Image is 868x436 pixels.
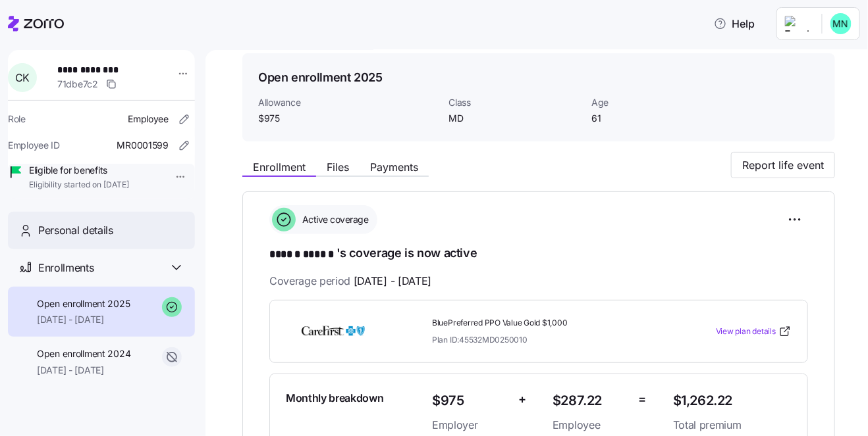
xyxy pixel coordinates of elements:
span: Eligibility started on [DATE] [29,180,129,191]
button: Report life event [731,152,835,178]
img: b0ee0d05d7ad5b312d7e0d752ccfd4ca [830,13,852,34]
img: Employer logo [785,16,811,32]
span: Employee [553,417,628,433]
span: [DATE] - [DATE] [354,273,431,289]
span: Plan ID: 45532MD0250010 [432,334,528,345]
span: Payments [370,162,418,172]
span: 71dbe7c2 [57,78,98,91]
span: Coverage period [269,273,431,289]
span: + [518,390,526,409]
span: Active coverage [298,213,369,226]
span: Open enrollment 2024 [37,347,130,360]
a: View plan details [716,325,792,338]
span: 61 [591,112,724,125]
span: Files [327,162,349,172]
span: C K [15,72,30,83]
h1: 's coverage is now active [269,245,808,263]
span: Personal details [38,222,113,239]
span: Allowance [258,96,438,109]
span: Enrollment [253,162,306,172]
button: Help [703,11,766,37]
span: $975 [258,112,438,125]
span: MD [448,112,581,125]
span: Help [714,16,755,32]
span: [DATE] - [DATE] [37,313,130,326]
span: Employee ID [8,139,60,152]
span: View plan details [716,326,776,338]
span: BluePreferred PPO Value Gold $1,000 [432,318,663,329]
span: Role [8,112,26,126]
span: Open enrollment 2025 [37,297,130,310]
span: MR0001599 [117,139,169,152]
span: Employer [432,417,508,433]
span: $975 [432,390,508,412]
span: [DATE] - [DATE] [37,364,130,377]
span: Monthly breakdown [286,390,384,406]
span: $1,262.22 [673,390,792,412]
span: Age [591,96,724,109]
span: Class [448,96,581,109]
span: Report life event [742,157,824,173]
img: CareFirst BlueCross BlueShield [286,316,381,347]
span: Eligible for benefits [29,164,129,177]
span: Total premium [673,417,792,433]
span: Employee [128,112,169,126]
span: = [639,390,647,409]
h1: Open enrollment 2025 [258,69,383,85]
span: $287.22 [553,390,628,412]
span: Enrollments [38,260,94,276]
